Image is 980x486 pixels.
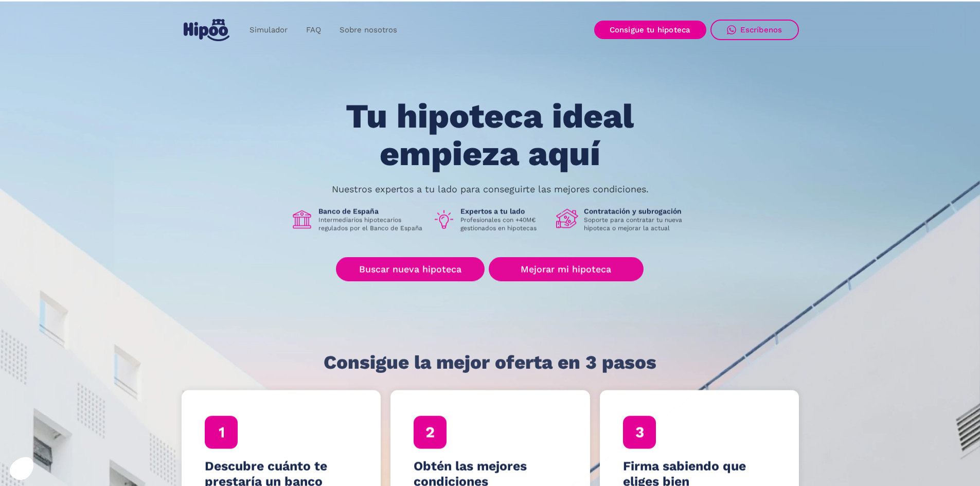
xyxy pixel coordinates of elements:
h1: Tu hipoteca ideal empieza aquí [295,98,685,172]
a: FAQ [297,20,330,40]
p: Profesionales con +40M€ gestionados en hipotecas [460,216,548,232]
h1: Banco de España [318,207,424,216]
a: home [182,15,232,45]
a: Buscar nueva hipoteca [336,257,485,281]
a: Sobre nosotros [330,20,406,40]
p: Nuestros expertos a tu lado para conseguirte las mejores condiciones. [332,185,649,193]
a: Mejorar mi hipoteca [489,257,644,281]
p: Intermediarios hipotecarios regulados por el Banco de España [318,216,424,232]
h1: Contratación y subrogación [584,207,690,216]
a: Simulador [240,20,297,40]
a: Escríbenos [710,20,799,40]
p: Soporte para contratar tu nueva hipoteca o mejorar la actual [584,216,690,232]
h1: Expertos a tu lado [460,207,548,216]
div: Escríbenos [740,25,782,34]
h1: Consigue la mejor oferta en 3 pasos [324,352,656,373]
a: Consigue tu hipoteca [594,21,706,39]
